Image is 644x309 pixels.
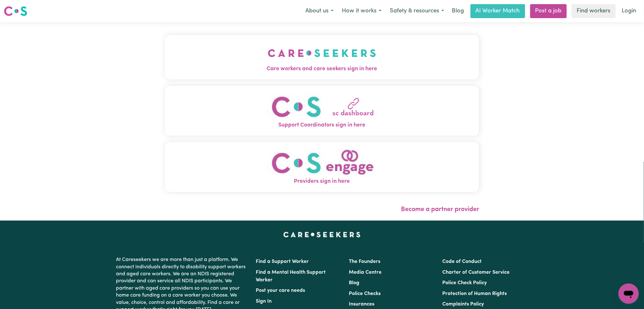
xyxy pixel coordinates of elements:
a: Find workers [572,4,616,18]
a: Post your care needs [256,288,305,293]
a: Insurances [349,302,375,307]
button: About us [301,4,338,18]
span: Providers sign in here [165,177,479,186]
iframe: Button to launch messaging window [619,284,639,304]
a: Code of Conduct [442,259,482,264]
img: Careseekers logo [4,5,27,17]
a: Find a Support Worker [256,259,309,264]
span: Care workers and care seekers sign in here [165,65,479,73]
a: Careseekers logo [4,4,27,18]
a: Media Centre [349,270,382,275]
button: Support Coordinators sign in here [165,86,479,136]
a: Blog [349,280,360,285]
a: AI Worker Match [471,4,525,18]
a: Find a Mental Health Support Worker [256,270,326,283]
button: How it works [338,4,386,18]
button: Providers sign in here [165,142,479,192]
a: Protection of Human Rights [442,291,507,296]
a: The Founders [349,259,381,264]
a: Become a partner provider [401,206,479,213]
a: Careseekers home page [283,232,361,237]
a: Blog [448,4,468,18]
a: Complaints Policy [442,302,484,307]
a: Sign In [256,299,272,304]
span: Support Coordinators sign in here [165,121,479,129]
a: Post a job [530,4,567,18]
a: Police Checks [349,291,381,296]
button: Care workers and care seekers sign in here [165,35,479,79]
a: Charter of Customer Service [442,270,510,275]
a: Login [618,4,640,18]
button: Safety & resources [386,4,448,18]
a: Police Check Policy [442,280,487,285]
